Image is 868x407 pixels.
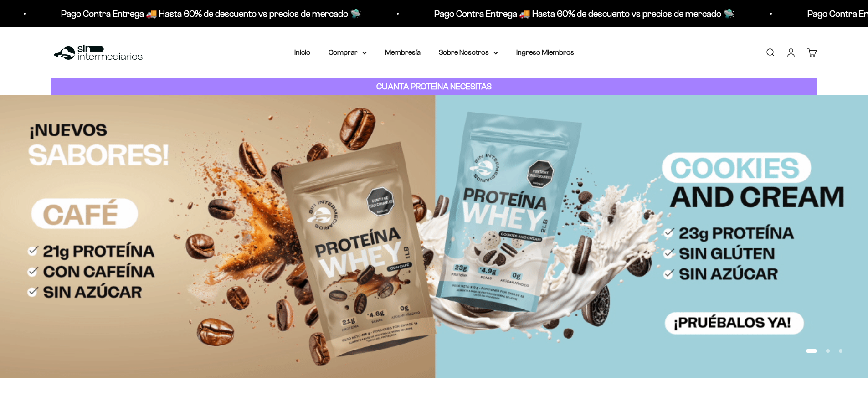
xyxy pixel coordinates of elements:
a: Inicio [294,48,310,56]
summary: Sobre Nosotros [439,46,498,58]
a: Ingreso Miembros [516,48,574,56]
p: Pago Contra Entrega 🚚 Hasta 60% de descuento vs precios de mercado 🛸 [433,6,734,21]
a: Membresía [385,48,421,56]
strong: CUANTA PROTEÍNA NECESITAS [376,82,492,91]
summary: Comprar [329,46,367,58]
p: Pago Contra Entrega 🚚 Hasta 60% de descuento vs precios de mercado 🛸 [60,6,360,21]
